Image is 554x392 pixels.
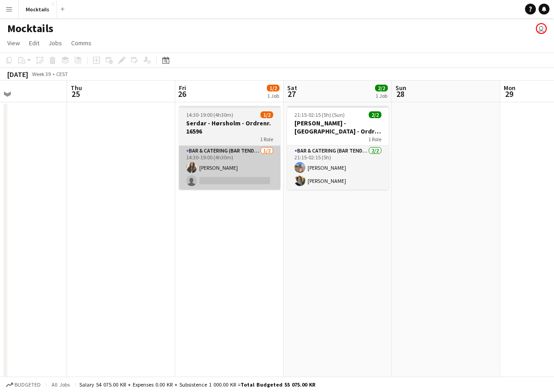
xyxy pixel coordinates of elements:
span: 27 [286,89,297,99]
span: Week 39 [30,71,53,77]
div: CEST [56,71,68,77]
span: Total Budgeted 55 075.00 KR [241,381,315,388]
span: 2/2 [375,85,388,91]
span: Sun [395,84,406,92]
span: All jobs [50,381,72,388]
app-card-role: Bar & Catering (Bar Tender)2/221:15-02:15 (5h)[PERSON_NAME][PERSON_NAME] [287,146,389,190]
app-user-avatar: Hektor Pantas [536,23,547,34]
span: 1 Role [368,136,381,143]
span: Thu [71,84,82,92]
span: 2/2 [369,111,381,118]
span: 1/2 [267,85,279,91]
div: [DATE] [7,70,28,79]
span: View [7,39,20,47]
a: Edit [25,37,43,49]
span: Comms [71,39,92,47]
a: View [4,37,24,49]
div: 1 Job [376,92,387,99]
a: Jobs [45,37,66,49]
div: 1 Job [267,92,279,99]
span: 28 [394,89,406,99]
span: 1/2 [260,111,273,118]
span: Fri [179,84,186,92]
span: Budgeted [14,382,41,388]
app-job-card: 14:30-19:00 (4h30m)1/2Serdar - Hørsholm - Ordrenr. 165961 RoleBar & Catering (Bar Tender)1/214:30... [179,106,280,190]
h1: Mocktails [7,22,53,35]
h3: [PERSON_NAME] - [GEOGRAPHIC_DATA] - Ordre Nr. 16528 [287,119,389,135]
h3: Serdar - Hørsholm - Ordrenr. 16596 [179,119,280,135]
a: Comms [67,37,95,49]
span: Jobs [48,39,62,47]
div: Salary 54 075.00 KR + Expenses 0.00 KR + Subsistence 1 000.00 KR = [79,381,315,388]
span: Mon [504,84,515,92]
span: Sat [287,84,297,92]
span: 21:15-02:15 (5h) (Sun) [294,111,345,118]
app-job-card: 21:15-02:15 (5h) (Sun)2/2[PERSON_NAME] - [GEOGRAPHIC_DATA] - Ordre Nr. 165281 RoleBar & Catering ... [287,106,389,190]
app-card-role: Bar & Catering (Bar Tender)1/214:30-19:00 (4h30m)[PERSON_NAME] [179,146,280,190]
span: Edit [29,39,39,47]
span: 14:30-19:00 (4h30m) [186,111,233,118]
button: Mocktails [19,0,57,18]
span: 26 [178,89,186,99]
span: 1 Role [260,136,273,143]
span: 25 [69,89,82,99]
span: 29 [502,89,515,99]
button: Budgeted [5,380,42,390]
